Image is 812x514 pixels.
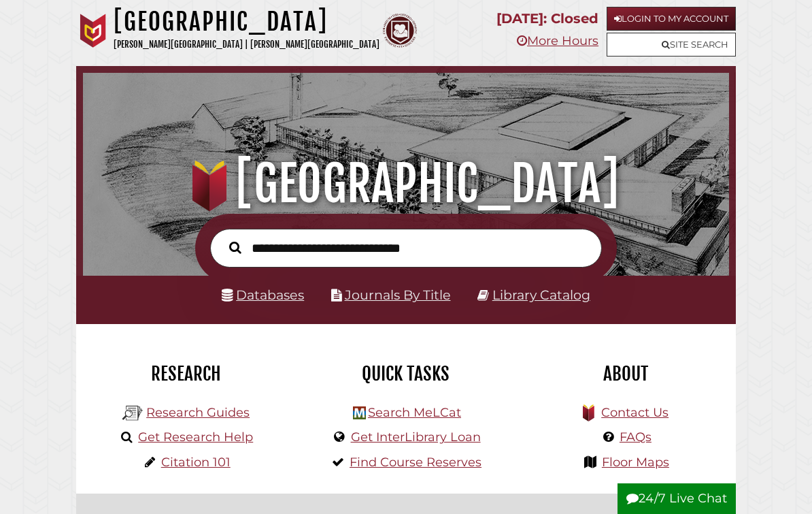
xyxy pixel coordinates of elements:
h1: [GEOGRAPHIC_DATA] [95,154,717,214]
img: Calvin University [76,14,110,48]
a: Library Catalog [492,287,590,303]
p: [PERSON_NAME][GEOGRAPHIC_DATA] | [PERSON_NAME][GEOGRAPHIC_DATA] [114,37,379,52]
p: [DATE]: Closed [496,7,598,31]
i: Search [229,241,241,254]
h1: [GEOGRAPHIC_DATA] [114,7,379,37]
img: Hekman Library Logo [353,406,366,419]
h2: About [526,362,726,385]
img: Hekman Library Logo [122,403,143,423]
h2: Research [86,362,286,385]
a: Get Research Help [138,430,253,445]
h2: Quick Tasks [306,362,505,385]
button: Search [222,238,248,257]
a: Login to My Account [607,7,736,31]
a: Citation 101 [161,455,231,470]
a: Floor Maps [602,455,669,470]
a: Get InterLibrary Loan [351,430,481,445]
a: Research Guides [146,405,250,420]
a: Site Search [607,33,736,57]
img: Calvin Theological Seminary [383,14,417,48]
a: Find Course Reserves [350,455,481,470]
a: Search MeLCat [368,405,461,420]
a: FAQs [620,430,652,445]
a: Journals By Title [345,287,451,303]
a: Databases [222,287,304,303]
a: Contact Us [601,405,669,420]
a: More Hours [517,33,598,48]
